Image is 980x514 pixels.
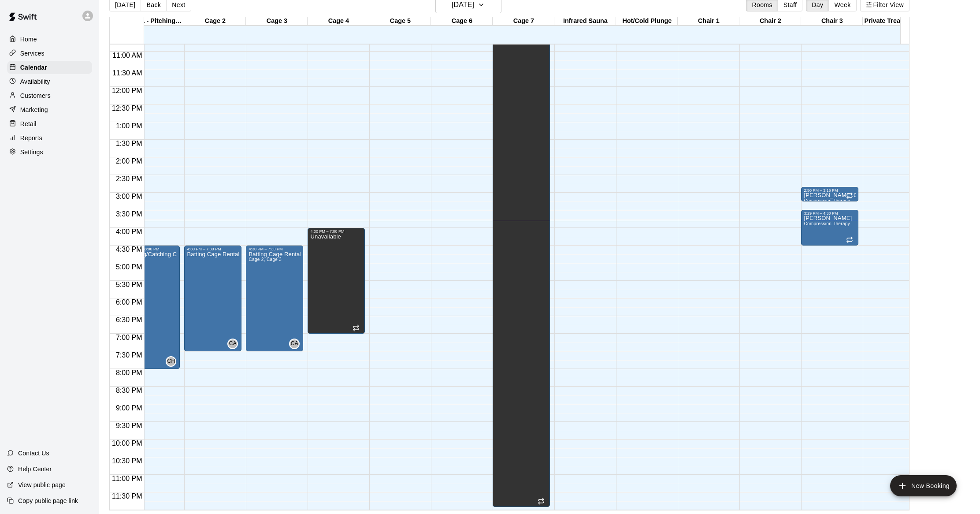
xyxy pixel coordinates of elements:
[369,17,431,26] div: Cage 5
[184,17,246,26] div: Cage 2
[20,105,48,114] p: Marketing
[7,131,92,145] a: Reports
[20,49,45,58] p: Services
[184,246,241,351] div: 4:30 PM – 7:30 PM: Batting Cage Rental
[229,339,237,348] span: CA
[110,87,144,94] span: 12:00 PM
[125,247,177,251] div: 4:30 PM – 8:00 PM
[7,33,92,46] a: Home
[18,465,52,473] p: Help Center
[110,457,144,465] span: 10:30 PM
[616,17,678,26] div: Hot/Cold Plunge
[7,61,92,74] a: Calendar
[20,35,37,44] p: Home
[187,247,239,251] div: 4:30 PM – 7:30 PM
[110,492,144,500] span: 11:30 PM
[308,17,369,26] div: Cage 4
[114,210,145,218] span: 3:30 PM
[20,77,50,86] p: Availability
[246,17,308,26] div: Cage 3
[7,47,92,60] a: Services
[114,316,145,324] span: 6:30 PM
[678,17,739,26] div: Chair 1
[18,480,66,489] p: View public page
[110,440,144,447] span: 10:00 PM
[20,119,37,128] p: Retail
[249,247,301,251] div: 4:30 PM – 7:30 PM
[804,221,850,226] span: Compression Therapy
[431,17,493,26] div: Cage 6
[110,69,145,77] span: 11:30 AM
[18,449,49,458] p: Contact Us
[739,17,801,26] div: Chair 2
[169,356,176,367] span: Chrissy Hood
[20,148,43,156] p: Settings
[114,246,145,253] span: 4:30 PM
[114,369,145,376] span: 8:00 PM
[110,52,145,59] span: 11:00 AM
[114,193,145,200] span: 3:00 PM
[554,17,616,26] div: Infrared Sauna
[293,339,300,349] span: Cesar Arias
[114,228,145,235] span: 4:00 PM
[114,140,145,147] span: 1:30 PM
[289,339,300,349] div: Cesar Arias
[114,281,145,288] span: 5:30 PM
[353,324,360,331] span: Recurring event
[804,188,856,193] div: 2:50 PM – 3:15 PM
[110,104,144,112] span: 12:30 PM
[114,263,145,271] span: 5:00 PM
[114,334,145,341] span: 7:00 PM
[20,134,42,142] p: Reports
[804,198,850,203] span: Compression Therapy
[114,404,145,412] span: 9:00 PM
[114,122,145,130] span: 1:00 PM
[114,157,145,165] span: 2:00 PM
[20,63,47,72] p: Calendar
[122,246,180,369] div: 4:30 PM – 8:00 PM: Pitching/Catching Cage Rental
[7,103,92,116] a: Marketing
[246,246,303,351] div: 4:30 PM – 7:30 PM: Batting Cage Rental
[167,357,175,366] span: CH
[231,339,238,349] span: Cesar Arias
[114,175,145,183] span: 2:30 PM
[801,17,863,26] div: Chair 3
[20,91,51,100] p: Customers
[846,236,853,243] span: Recurring event
[863,17,924,26] div: Private Treatment Room
[7,89,92,102] a: Customers
[308,228,365,334] div: 4:00 PM – 7:00 PM: Unavailable
[7,117,92,130] a: Retail
[846,192,853,199] span: Recurring event
[538,498,545,505] span: Recurring event
[114,351,145,359] span: 7:30 PM
[7,75,92,88] a: Availability
[110,475,144,482] span: 11:00 PM
[18,496,78,505] p: Copy public page link
[291,339,298,348] span: CA
[114,298,145,306] span: 6:00 PM
[227,339,238,349] div: Cesar Arias
[122,17,184,26] div: Cage 1 - Pitching/Catching Lane
[801,210,858,246] div: 3:29 PM – 4:30 PM: Hunter Pittman
[249,257,282,262] span: Cage 2, Cage 3
[801,187,858,201] div: 2:50 PM – 3:15 PM: Paul Oliver Compression Therapy
[7,145,92,159] a: Settings
[114,422,145,429] span: 9:30 PM
[114,387,145,394] span: 8:30 PM
[804,211,856,216] div: 3:29 PM – 4:30 PM
[890,475,957,496] button: add
[493,17,554,26] div: Cage 7
[310,229,362,234] div: 4:00 PM – 7:00 PM
[166,356,176,367] div: Chrissy Hood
